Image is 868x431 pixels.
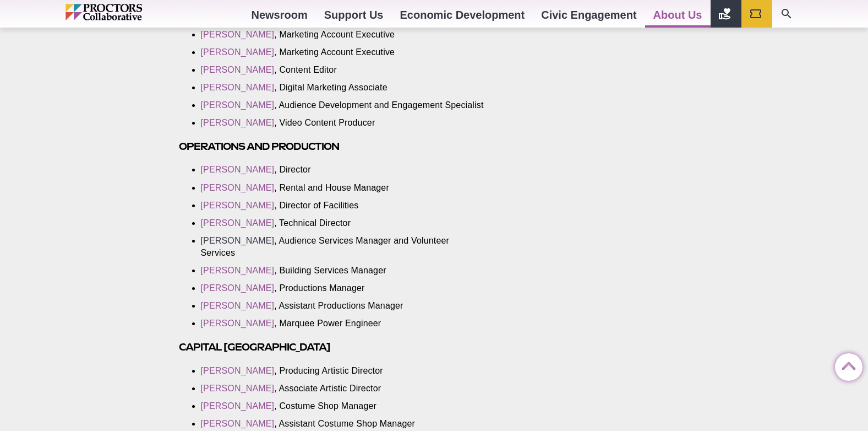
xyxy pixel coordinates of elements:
li: , Director [201,164,486,176]
a: Back to Top [835,354,857,376]
li: , Technical Director [201,217,486,229]
li: , Marketing Account Executive [201,29,486,41]
a: [PERSON_NAME] [201,319,275,328]
a: [PERSON_NAME] [201,47,275,57]
a: [PERSON_NAME] [201,100,275,110]
li: , Assistant Costume Shop Manager [201,418,486,430]
li: , Building Services Manager [201,265,486,277]
li: , Digital Marketing Associate [201,82,486,94]
li: , Audience Services Manager and Volunteer Services [201,235,486,259]
li: , Assistant Productions Manager [201,300,486,312]
li: , Marquee Power Engineer [201,317,486,330]
a: [PERSON_NAME] [201,236,275,245]
h3: Capital [GEOGRAPHIC_DATA] [179,341,503,353]
li: , Producing Artistic Director [201,365,486,377]
a: [PERSON_NAME] [201,165,275,174]
a: [PERSON_NAME] [201,65,275,74]
a: [PERSON_NAME] [201,384,275,393]
a: [PERSON_NAME] [201,183,275,192]
a: [PERSON_NAME] [201,30,275,39]
h3: Operations and Production [179,140,503,153]
a: [PERSON_NAME] [201,419,275,428]
li: , Marketing Account Executive [201,46,486,58]
li: , Rental and House Manager [201,182,486,194]
a: [PERSON_NAME] [201,283,275,293]
a: [PERSON_NAME] [201,366,275,375]
li: , Video Content Producer [201,117,486,129]
a: [PERSON_NAME] [201,118,275,127]
a: [PERSON_NAME] [201,266,275,275]
li: , Content Editor [201,64,486,76]
a: [PERSON_NAME] [201,201,275,210]
li: , Director of Facilities [201,200,486,212]
li: , Associate Artistic Director [201,382,486,395]
a: [PERSON_NAME] [201,301,275,310]
a: [PERSON_NAME] [201,218,275,228]
a: [PERSON_NAME] [201,83,275,92]
li: , Audience Development and Engagement Specialist [201,99,486,111]
li: , Costume Shop Manager [201,400,486,412]
li: , Productions Manager [201,282,486,294]
img: Proctors logo [65,4,189,20]
a: [PERSON_NAME] [201,401,275,411]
